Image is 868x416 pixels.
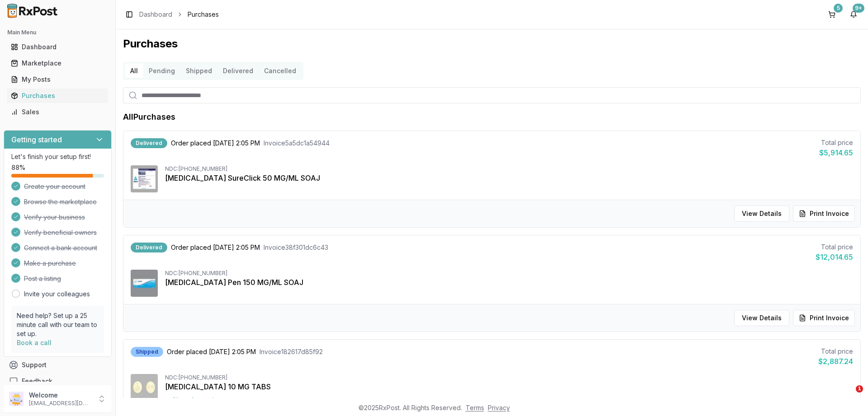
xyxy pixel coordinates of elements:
[856,385,863,393] span: 1
[165,165,853,173] div: NDC: [PHONE_NUMBER]
[171,139,260,148] span: Order placed [DATE] 2:05 PM
[143,64,180,78] button: Pending
[24,197,97,206] span: Browse the marketplace
[24,243,97,252] span: Connect a bank account
[819,138,853,147] div: Total price
[24,228,97,237] span: Verify beneficial owners
[165,173,853,183] div: [MEDICAL_DATA] SureClick 50 MG/ML SOAJ
[837,385,859,407] iframe: Intercom live chat
[11,108,104,117] div: Sales
[4,357,112,373] button: Support
[7,39,108,55] a: Dashboard
[259,347,323,356] span: Invoice 182617d85f92
[818,356,853,367] div: $2,887.24
[11,75,104,84] div: My Posts
[217,64,259,78] button: Delivered
[167,347,256,356] span: Order placed [DATE] 2:05 PM
[24,290,90,299] a: Invite your colleagues
[131,138,167,148] div: Delivered
[131,347,163,357] div: Shipped
[17,339,52,346] a: Book a call
[11,91,104,100] div: Purchases
[4,56,112,70] button: Marketplace
[139,10,219,19] nav: breadcrumb
[819,147,853,158] div: $5,914.65
[165,381,853,392] div: [MEDICAL_DATA] 10 MG TABS
[11,42,104,51] div: Dashboard
[131,165,158,192] img: Enbrel SureClick 50 MG/ML SOAJ
[259,64,302,78] button: Cancelled
[825,7,839,22] button: 5
[4,89,112,103] button: Purchases
[816,252,853,262] div: $12,014.65
[793,206,855,222] button: Print Invoice
[734,310,789,326] button: View Details
[7,29,108,36] h2: Main Menu
[834,4,843,13] div: 5
[11,59,104,68] div: Marketplace
[17,311,99,338] p: Need help? Set up a 25 minute call with our team to set up.
[4,40,112,54] button: Dashboard
[24,259,76,268] span: Make a purchase
[7,88,108,104] a: Purchases
[123,37,861,51] h1: Purchases
[180,64,217,78] button: Shipped
[4,72,112,87] button: My Posts
[4,4,61,18] img: RxPost Logo
[125,64,143,78] button: All
[188,10,219,19] span: Purchases
[165,392,236,408] button: Show4more items
[4,373,112,389] button: Feedback
[24,213,85,222] span: Verify your business
[11,163,25,172] span: 88 %
[734,206,789,222] button: View Details
[22,377,52,386] span: Feedback
[7,55,108,71] a: Marketplace
[793,310,855,326] button: Print Invoice
[171,243,260,252] span: Order placed [DATE] 2:05 PM
[24,182,85,191] span: Create your account
[24,274,61,283] span: Post a listing
[7,71,108,88] a: My Posts
[165,374,853,381] div: NDC: [PHONE_NUMBER]
[131,270,158,297] img: Skyrizi Pen 150 MG/ML SOAJ
[853,4,864,13] div: 9+
[29,391,92,400] p: Welcome
[131,243,167,252] div: Delivered
[165,270,853,277] div: NDC: [PHONE_NUMBER]
[816,243,853,252] div: Total price
[488,404,510,411] a: Privacy
[466,404,484,411] a: Terms
[818,347,853,356] div: Total price
[11,152,104,161] p: Let's finish your setup first!
[9,392,24,406] img: User avatar
[11,134,62,145] h3: Getting started
[846,7,861,22] button: 9+
[139,10,172,19] a: Dashboard
[264,243,328,252] span: Invoice 38f301dc6c43
[7,104,108,120] a: Sales
[131,374,158,401] img: Jardiance 10 MG TABS
[123,111,175,123] h1: All Purchases
[4,105,112,119] button: Sales
[264,139,330,148] span: Invoice 5a5dc1a54944
[165,277,853,288] div: [MEDICAL_DATA] Pen 150 MG/ML SOAJ
[29,400,92,407] p: [EMAIL_ADDRESS][DOMAIN_NAME]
